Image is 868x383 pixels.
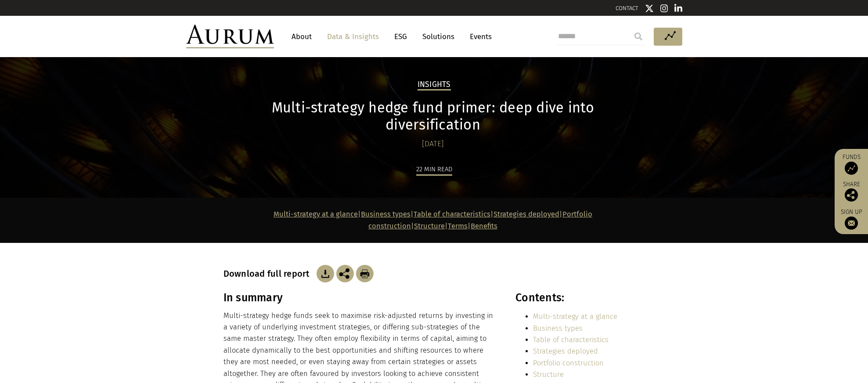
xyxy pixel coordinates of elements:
[533,347,598,355] a: Strategies deployed
[418,29,459,45] a: Solutions
[223,268,314,279] h3: Download full report
[274,210,592,230] strong: | | | | | |
[660,4,668,13] img: Instagram icon
[839,208,864,230] a: Sign up
[414,210,490,218] a: Table of characteristics
[186,25,274,48] img: Aurum
[845,188,858,202] img: Share this post
[471,222,497,230] a: Benefits
[533,370,564,379] a: Structure
[845,162,858,175] img: Access Funds
[533,312,617,321] a: Multi-strategy at a glance
[616,5,638,11] a: CONTACT
[287,29,316,45] a: About
[839,181,864,202] div: Share
[416,164,452,176] div: 22 min read
[493,210,559,218] a: Strategies deployed
[515,291,642,304] h3: Contents:
[448,222,468,230] a: Terms
[223,138,643,150] div: [DATE]
[674,4,682,13] img: Linkedin icon
[356,265,374,282] img: Download Article
[414,222,445,230] a: Structure
[630,28,647,45] input: Submit
[839,153,864,175] a: Funds
[323,29,383,45] a: Data & Insights
[645,4,654,13] img: Twitter icon
[465,29,492,45] a: Events
[533,324,583,332] a: Business types
[336,265,354,282] img: Share this post
[223,99,643,134] h1: Multi-strategy hedge fund primer: deep dive into diversification
[317,265,334,282] img: Download Article
[468,222,471,230] strong: |
[274,210,358,218] a: Multi-strategy at a glance
[533,359,604,367] a: Portfolio construction
[390,29,411,45] a: ESG
[418,80,451,90] h2: Insights
[361,210,411,218] a: Business types
[533,336,609,344] a: Table of characteristics
[223,291,497,304] h3: In summary
[845,217,858,230] img: Sign up to our newsletter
